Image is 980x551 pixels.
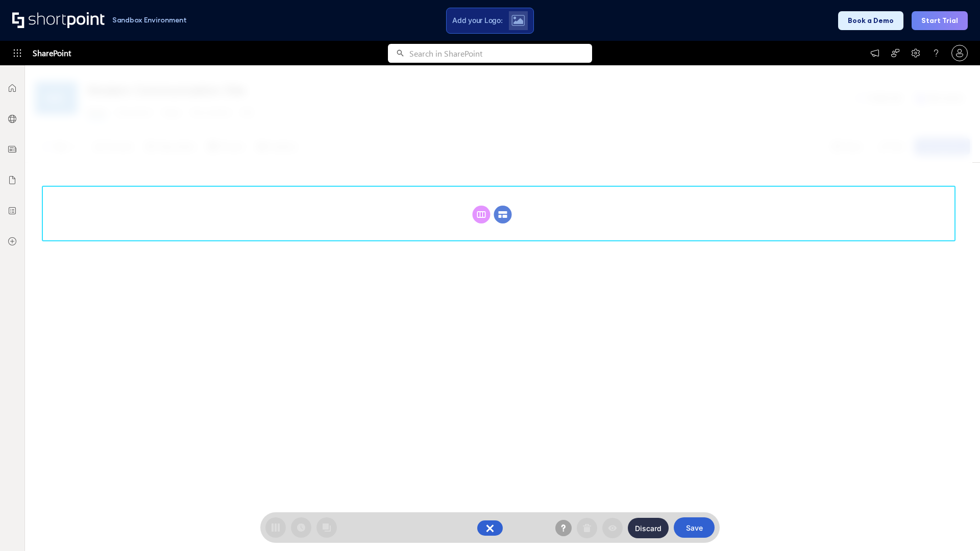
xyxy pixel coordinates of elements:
span: Add your Logo: [452,16,502,25]
h1: Sandbox Environment [112,17,187,23]
button: Save [674,517,715,538]
img: Upload logo [511,15,525,26]
button: Start Trial [912,11,968,30]
button: Book a Demo [838,11,903,30]
button: Discard [628,518,669,538]
span: SharePoint [33,41,71,65]
input: Search in SharePoint [409,44,592,63]
iframe: Chat Widget [929,502,980,551]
